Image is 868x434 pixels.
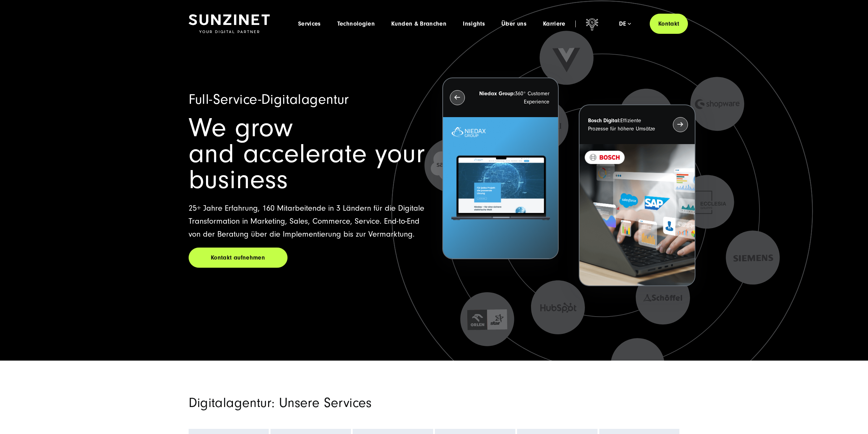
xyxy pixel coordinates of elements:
[501,20,527,27] a: Über uns
[189,395,513,411] h2: Digitalagentur: Unsere Services
[588,117,620,124] strong: Bosch Digital:
[189,113,425,195] span: We grow and accelerate your business
[391,20,446,27] a: Kunden & Branchen
[442,78,559,260] button: Niedax Group:360° Customer Experience Letztes Projekt von Niedax. Ein Laptop auf dem die Niedax W...
[579,104,695,286] button: Bosch Digital:Effiziente Prozesse für höhere Umsätze BOSCH - Kundeprojekt - Digital Transformatio...
[543,20,565,27] a: Karriere
[477,89,549,106] p: 360° Customer Experience
[443,117,558,259] img: Letztes Projekt von Niedax. Ein Laptop auf dem die Niedax Website geöffnet ist, auf blauem Hinter...
[189,248,288,268] a: Kontakt aufnehmen
[579,144,694,286] img: BOSCH - Kundeprojekt - Digital Transformation Agentur SUNZINET
[479,90,515,97] strong: Niedax Group:
[650,14,688,34] a: Kontakt
[337,20,375,27] a: Technologien
[189,14,270,33] img: SUNZINET Full Service Digital Agentur
[189,92,349,108] span: Full-Service-Digitalagentur
[588,116,660,133] p: Effiziente Prozesse für höhere Umsätze
[463,20,485,27] a: Insights
[619,20,631,27] div: de
[298,20,321,27] a: Services
[189,202,426,241] p: 25+ Jahre Erfahrung, 160 Mitarbeitende in 3 Ländern für die Digitale Transformation in Marketing,...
